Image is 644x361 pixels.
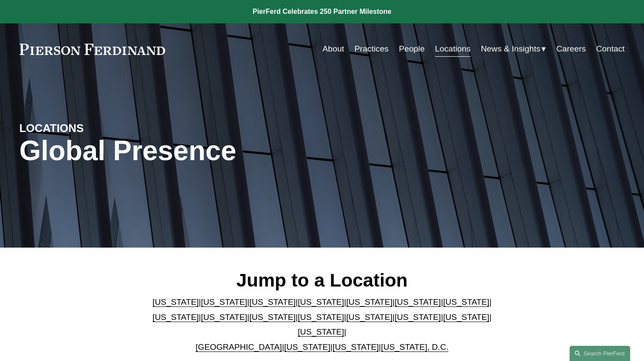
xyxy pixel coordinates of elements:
[298,313,344,322] a: [US_STATE]
[153,297,199,306] a: [US_STATE]
[201,297,247,306] a: [US_STATE]
[298,297,344,306] a: [US_STATE]
[394,297,441,306] a: [US_STATE]
[556,41,586,57] a: Careers
[333,342,379,351] a: [US_STATE]
[443,313,489,322] a: [US_STATE]
[596,41,625,57] a: Contact
[145,295,499,355] p: | | | | | | | | | | | | | | | | | |
[394,313,441,322] a: [US_STATE]
[323,41,344,57] a: About
[346,297,392,306] a: [US_STATE]
[201,313,247,322] a: [US_STATE]
[570,346,630,361] a: Search this site
[153,313,199,322] a: [US_STATE]
[250,297,296,306] a: [US_STATE]
[481,41,546,57] a: folder dropdown
[195,342,282,351] a: [GEOGRAPHIC_DATA]
[355,41,389,57] a: Practices
[250,313,296,322] a: [US_STATE]
[381,342,449,351] a: [US_STATE], D.C.
[346,313,392,322] a: [US_STATE]
[481,42,541,57] span: News & Insights
[284,342,330,351] a: [US_STATE]
[145,269,499,291] h2: Jump to a Location
[298,327,344,336] a: [US_STATE]
[443,297,489,306] a: [US_STATE]
[19,135,423,167] h1: Global Presence
[399,41,425,57] a: People
[19,121,171,135] h4: LOCATIONS
[435,41,471,57] a: Locations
